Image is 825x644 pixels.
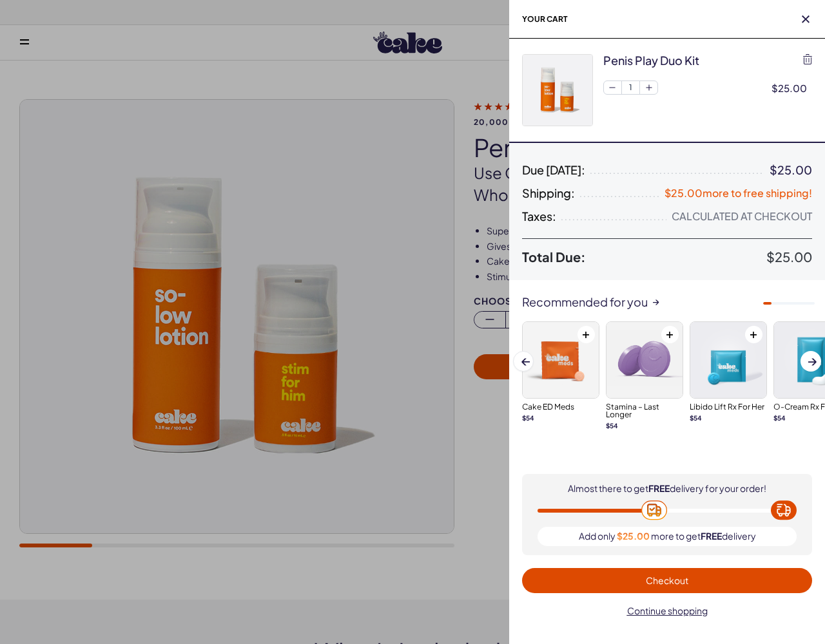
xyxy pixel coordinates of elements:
[606,403,683,419] h3: Stamina – Last Longer
[568,483,766,495] div: Almost there to get delivery for your order!
[770,164,812,176] div: $25.00
[522,249,766,265] span: Total Due:
[538,527,797,546] div: Add only more to get delivery
[523,55,592,126] img: StimforHimcopy_92c7aa6e-ba7e-414e-8647-19029e081218.jpg
[522,598,812,623] button: Continue shopping
[603,52,699,68] div: penis play duo kit
[522,187,575,200] span: Shipping:
[665,186,812,200] span: $25.00 more to free shipping!
[701,530,722,542] span: FREE
[522,414,534,422] strong: $ 54
[690,322,766,398] img: Libido Lift Rx For Her
[690,403,767,411] h3: Libido Lift Rx For Her
[523,322,599,398] img: Cake ED Meds
[522,403,599,411] h3: Cake ED Meds
[672,210,812,223] div: Calculated at Checkout
[607,322,683,398] img: Stamina – Last Longer
[622,81,640,94] span: 1
[690,321,767,422] a: Libido Lift Rx For HerLibido Lift Rx For Her$54
[690,414,702,422] strong: $ 54
[606,422,618,430] strong: $ 54
[522,321,599,422] a: Cake ED MedsCake ED Meds$54
[522,568,812,593] button: Checkout
[606,321,683,430] a: Stamina – Last LongerStamina – Last Longer$54
[648,482,670,494] span: FREE
[617,531,650,542] span: $25.00
[627,605,708,616] span: Continue shopping
[773,414,786,422] strong: $ 54
[522,164,585,176] span: Due [DATE]:
[646,574,688,586] span: Checkout
[509,296,825,308] div: Recommended for you
[522,210,556,223] span: Taxes:
[772,81,812,95] div: $25.00
[766,249,812,265] span: $25.00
